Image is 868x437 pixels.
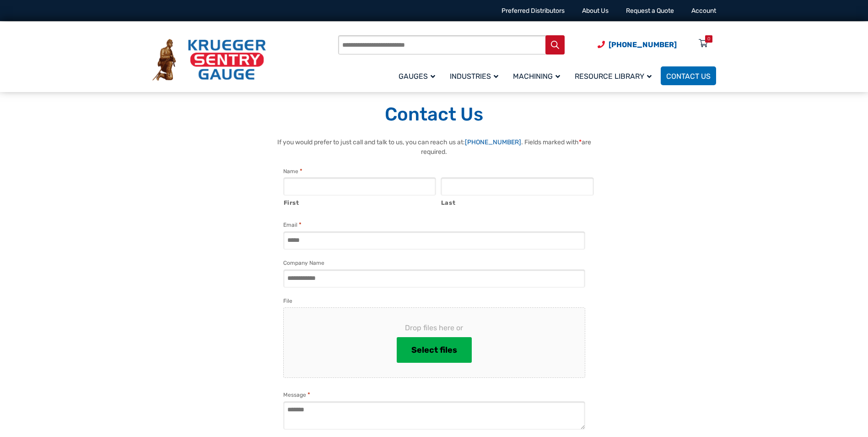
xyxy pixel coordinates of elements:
span: [PHONE_NUMBER] [609,40,677,49]
label: First [284,196,437,208]
label: Message [283,390,310,399]
a: Phone Number (920) 434-8860 [598,39,677,50]
span: Resource Library [575,72,652,81]
label: File [283,296,292,306]
button: select files, file [397,337,472,363]
a: Industries [444,65,507,87]
h1: Contact Us [152,103,716,126]
legend: Name [283,167,302,176]
a: About Us [582,7,609,15]
div: 0 [707,35,710,43]
a: Contact Us [661,66,716,85]
span: Contact Us [666,72,711,81]
span: Gauges [399,72,435,81]
span: Industries [450,72,498,81]
a: Request a Quote [626,7,674,15]
a: Machining [507,65,569,87]
a: Account [691,7,716,15]
img: Krueger Sentry Gauge [152,39,266,81]
label: Last [441,196,594,208]
a: Preferred Distributors [501,7,565,15]
label: Email [283,220,302,229]
a: [PHONE_NUMBER] [465,138,521,146]
span: Drop files here or [298,322,570,333]
a: Resource Library [569,65,661,87]
a: Gauges [393,65,444,87]
span: Machining [513,72,560,81]
label: Company Name [283,258,324,268]
p: If you would prefer to just call and talk to us, you can reach us at: . Fields marked with are re... [274,137,594,157]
